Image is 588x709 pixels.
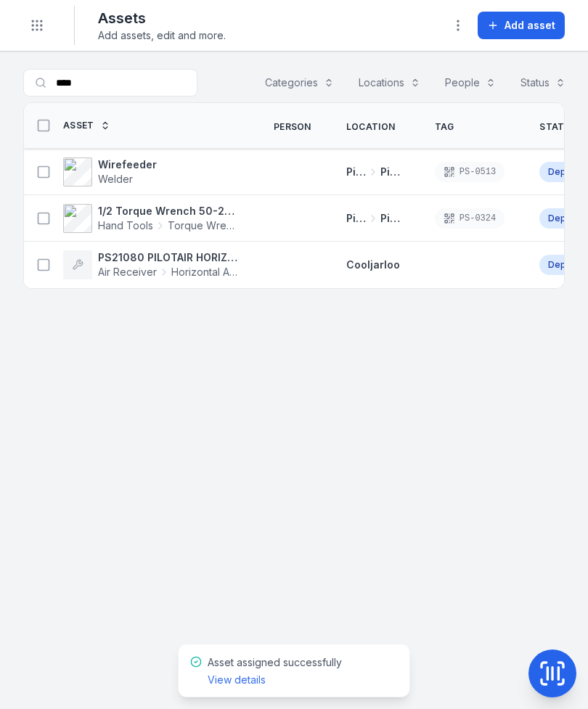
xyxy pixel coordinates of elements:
button: Toggle navigation [23,12,51,39]
a: View details [208,673,266,687]
div: PS-0324 [435,208,505,229]
span: Picton - Bay 5 [380,211,400,226]
span: Add asset [505,18,555,33]
span: Location [346,121,395,133]
a: PS21080 PILOTAIR HORIZONTAL AIR RECEIVERAir ReceiverHorizontal Air Receiver [63,250,239,279]
span: Picton Workshops & Bays [346,165,366,179]
span: Hand Tools [98,218,153,233]
span: Picton Workshops & Bays [346,211,366,226]
div: PS-0513 [435,162,505,182]
button: Status [511,69,575,97]
strong: PS21080 PILOTAIR HORIZONTAL AIR RECEIVER [98,250,239,265]
a: Cooljarloo [346,258,400,272]
span: Asset assigned successfully [208,656,342,686]
a: Picton Workshops & BaysPicton - Bay 5 [346,211,400,226]
span: Welder [98,173,133,185]
span: Air Receiver [98,265,157,279]
span: Torque Wrench [168,218,239,233]
button: Add asset [478,12,565,39]
h2: Assets [98,8,226,28]
span: Horizontal Air Receiver [171,265,239,279]
button: Categories [256,69,343,97]
strong: 1/2 Torque Wrench 50-250 ft/lbs 4445 [98,204,239,218]
a: 1/2 Torque Wrench 50-250 ft/lbs 4445Hand ToolsTorque Wrench [63,204,239,233]
span: Person [274,121,311,133]
a: Picton Workshops & BaysPicton Shed 2 Fabrication Shop [346,165,400,179]
a: Asset [63,120,110,131]
span: Asset [63,120,94,131]
span: Add assets, edit and more. [98,28,226,43]
strong: Wirefeeder [98,157,157,172]
button: People [436,69,505,97]
span: Cooljarloo [346,258,400,271]
a: WirefeederWelder [63,157,157,187]
span: Status [539,121,577,133]
button: Locations [349,69,430,97]
span: Tag [435,121,454,133]
span: Picton Shed 2 Fabrication Shop [380,165,400,179]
